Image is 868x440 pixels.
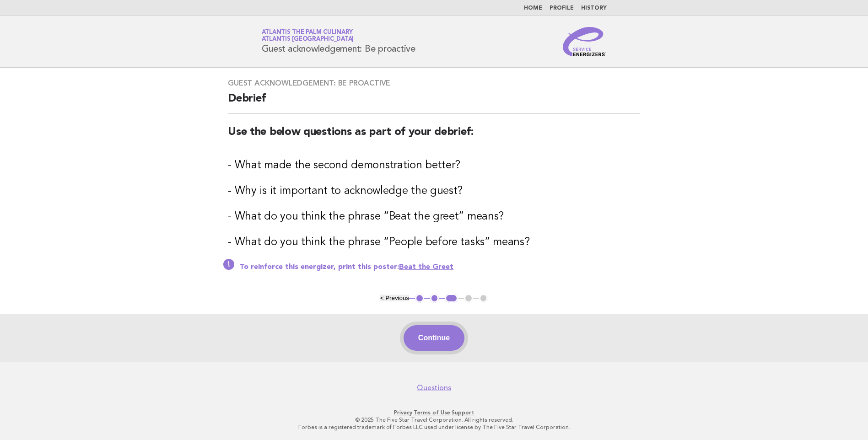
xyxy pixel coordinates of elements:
[228,184,640,199] h3: - Why is it important to acknowledge the guest?
[154,409,714,416] p: · ·
[430,294,439,303] button: 2
[380,295,409,301] button: < Previous
[154,416,714,424] p: © 2025 The Five Star Travel Corporation. All rights reserved.
[228,235,640,250] h3: - What do you think the phrase “People before tasks” means?
[550,5,574,11] a: Profile
[417,383,451,392] a: Questions
[262,37,354,43] span: Atlantis [GEOGRAPHIC_DATA]
[262,29,354,42] a: Atlantis The Palm CulinaryAtlantis [GEOGRAPHIC_DATA]
[154,424,714,431] p: Forbes is a registered trademark of Forbes LLC used under license by The Five Star Travel Corpora...
[394,409,412,416] a: Privacy
[524,5,542,11] a: Home
[262,30,415,54] h1: Guest acknowledgement: Be proactive
[228,91,640,114] h2: Debrief
[228,79,640,88] h3: Guest acknowledgement: Be proactive
[404,325,464,351] button: Continue
[228,158,640,173] h3: - What made the second demonstration better?
[581,5,607,11] a: History
[240,263,640,272] p: To reinforce this energizer, print this poster:
[452,409,474,416] a: Support
[414,409,450,416] a: Terms of Use
[228,209,640,224] h3: - What do you think the phrase “Beat the greet” means?
[445,294,458,303] button: 3
[228,125,640,147] h2: Use the below questions as part of your debrief:
[415,294,424,303] button: 1
[399,263,453,271] a: Beat the Greet
[563,27,607,56] img: Service Energizers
